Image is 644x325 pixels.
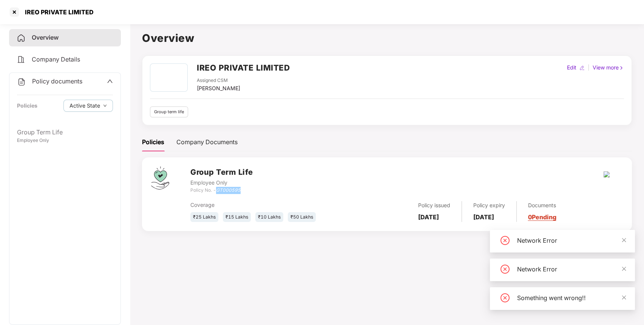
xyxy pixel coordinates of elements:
div: Coverage [190,201,335,209]
span: close [621,266,627,271]
img: svg+xml;base64,PHN2ZyB4bWxucz0iaHR0cDovL3d3dy53My5vcmcvMjAwMC9zdmciIHdpZHRoPSIyNCIgaGVpZ2h0PSIyNC... [17,77,26,86]
div: Policy expiry [473,201,505,209]
div: Employee Only [17,137,113,144]
img: svg+xml;base64,PHN2ZyB4bWxucz0iaHR0cDovL3d3dy53My5vcmcvMjAwMC9zdmciIHdpZHRoPSI0Ny43MTQiIGhlaWdodD... [151,166,169,189]
span: close-circle [500,293,510,302]
div: ₹25 Lakhs [190,212,218,222]
span: Active State [69,102,100,110]
div: Policy No. - [190,187,253,194]
div: ₹50 Lakhs [288,212,316,222]
div: View more [591,63,625,72]
i: GT000595 [216,187,241,193]
span: Policy documents [32,77,82,85]
div: Policy issued [418,201,450,209]
b: [DATE] [473,213,494,221]
div: IREO PRIVATE LIMITED [20,8,94,16]
div: Company Documents [176,137,238,147]
span: close-circle [500,265,510,274]
div: Edit [565,63,578,72]
div: ₹15 Lakhs [223,212,251,222]
span: up [107,78,113,84]
div: Group Term Life [17,128,113,137]
div: Group term life [150,106,188,117]
span: Company Details [32,55,80,63]
span: close [621,295,627,300]
span: close-circle [500,236,510,245]
b: [DATE] [418,213,439,221]
span: down [103,104,107,108]
div: Documents [528,201,556,209]
button: Active Statedown [63,100,113,112]
img: pra.png [604,171,610,177]
h1: Overview [142,30,632,46]
div: ₹10 Lakhs [255,212,283,222]
div: Network Error [517,236,626,245]
div: Assigned CSM [197,77,240,84]
div: Something went wrong!! [517,293,626,302]
div: Network Error [517,265,626,274]
span: Overview [32,34,59,41]
div: Employee Only [190,179,253,187]
a: 0 Pending [528,213,556,221]
img: editIcon [579,65,585,71]
span: close [621,237,627,243]
div: Policies [142,137,164,147]
h2: IREO PRIVATE LIMITED [197,62,290,74]
img: svg+xml;base64,PHN2ZyB4bWxucz0iaHR0cDovL3d3dy53My5vcmcvMjAwMC9zdmciIHdpZHRoPSIyNCIgaGVpZ2h0PSIyNC... [17,55,26,64]
h3: Group Term Life [190,166,253,178]
div: [PERSON_NAME] [197,84,240,92]
div: Policies [17,102,37,110]
div: | [586,63,591,72]
img: rightIcon [619,65,624,71]
img: svg+xml;base64,PHN2ZyB4bWxucz0iaHR0cDovL3d3dy53My5vcmcvMjAwMC9zdmciIHdpZHRoPSIyNCIgaGVpZ2h0PSIyNC... [17,34,26,43]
